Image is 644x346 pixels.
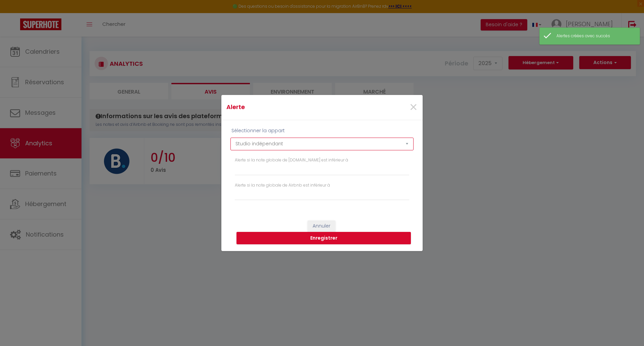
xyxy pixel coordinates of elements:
button: Enregistrer [236,232,411,245]
span: × [409,97,418,117]
div: Sélectionner la appart [227,127,410,134]
h4: Alerte [226,102,351,112]
button: Annuler [308,220,335,232]
label: Alerte si la note globale de Airbnb est inférieur à [235,182,330,189]
button: Close [409,100,418,115]
label: Alerte si la note globale de [DOMAIN_NAME] est inférieur à [235,157,348,163]
div: Alertes créées avec succès [556,33,633,39]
